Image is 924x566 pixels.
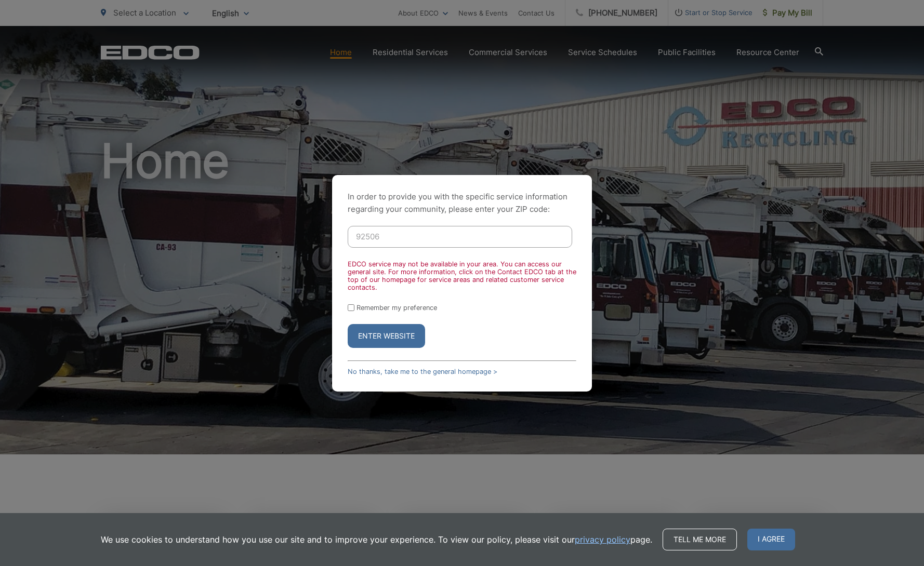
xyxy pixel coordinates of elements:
[575,533,630,546] a: privacy policy
[348,368,497,375] a: No thanks, take me to the general homepage >
[101,533,652,546] p: We use cookies to understand how you use our site and to improve your experience. To view our pol...
[348,226,572,248] input: Enter ZIP Code
[663,529,737,550] a: Tell me more
[747,529,795,550] span: I agree
[348,324,425,348] button: Enter Website
[348,260,576,291] div: EDCO service may not be available in your area. You can access our general site. For more informa...
[357,304,437,312] label: Remember my preference
[348,191,576,215] p: In order to provide you with the specific service information regarding your community, please en...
